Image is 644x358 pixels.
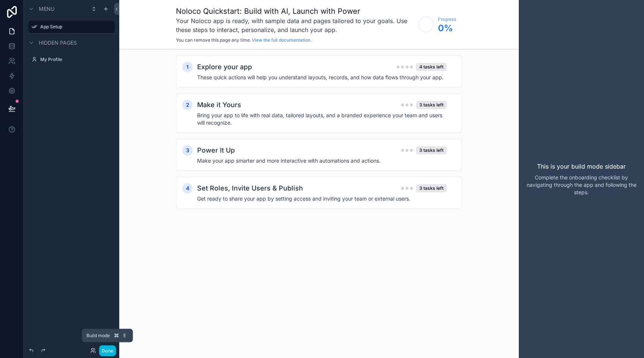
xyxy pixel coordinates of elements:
h1: Noloco Quickstart: Build with AI, Launch with Power [176,6,414,16]
label: My Profile [40,57,110,63]
a: View the full documentation. [252,37,312,43]
h3: Your Noloco app is ready, with sample data and pages tailored to your goals. Use these steps to i... [176,16,414,34]
label: App Setup [40,24,110,30]
p: This is your build mode sidebar [537,162,626,171]
span: Progress [438,16,456,22]
p: Complete the onboarding checklist by navigating through the app and following the steps. [525,174,638,196]
span: E [122,333,128,339]
span: You can remove this page any time. [176,37,251,43]
span: Menu [39,5,54,13]
span: Build mode [86,333,110,339]
span: Hidden pages [39,39,77,47]
button: Done [99,345,116,356]
span: 0 % [438,22,456,34]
